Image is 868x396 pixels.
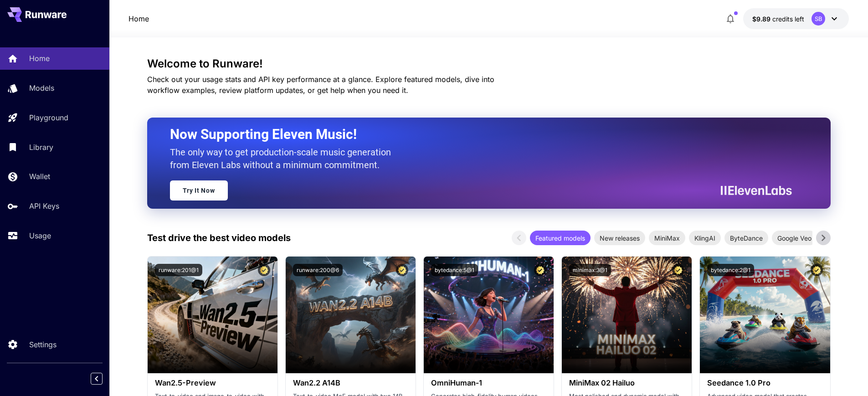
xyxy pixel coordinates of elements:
span: Check out your usage stats and API key performance at a glance. Explore featured models, dive int... [147,75,494,95]
img: alt [424,257,554,373]
div: Featured models [530,231,591,245]
span: KlingAI [689,233,721,243]
p: Usage [29,230,51,241]
img: alt [286,257,416,373]
button: Certified Model – Vetted for best performance and includes a commercial license. [258,264,270,276]
button: runware:201@1 [155,264,202,276]
button: Certified Model – Vetted for best performance and includes a commercial license. [811,264,823,276]
div: Google Veo [772,231,817,245]
span: ByteDance [724,233,768,243]
span: Google Veo [772,233,817,243]
button: bytedance:5@1 [431,264,478,276]
img: alt [700,257,830,373]
p: Library [29,142,53,153]
p: API Keys [29,201,59,211]
div: KlingAI [689,231,721,245]
div: ByteDance [724,231,768,245]
div: MiniMax [649,231,685,245]
p: Settings [29,339,56,350]
button: Certified Model – Vetted for best performance and includes a commercial license. [672,264,684,276]
h3: OmniHuman‑1 [431,379,546,387]
nav: breadcrumb [128,13,149,24]
span: credits left [772,15,804,23]
button: Certified Model – Vetted for best performance and includes a commercial license. [396,264,408,276]
a: Try It Now [170,180,228,201]
div: $9.89173 [752,14,804,24]
p: The only way to get production-scale music generation from Eleven Labs without a minimum commitment. [170,146,398,171]
h3: Seedance 1.0 Pro [707,379,822,387]
div: New releases [594,231,645,245]
div: Collapse sidebar [98,370,109,387]
h3: MiniMax 02 Hailuo [569,379,684,387]
span: $9.89 [752,15,772,23]
h3: Wan2.5-Preview [155,379,270,387]
div: SB [812,12,825,26]
button: Collapse sidebar [91,373,103,385]
p: Wallet [29,171,50,182]
h2: Now Supporting Eleven Music! [170,126,785,143]
p: Home [29,53,50,64]
h3: Welcome to Runware! [147,57,831,70]
p: Test drive the best video models [147,231,291,245]
button: Certified Model – Vetted for best performance and includes a commercial license. [534,264,546,276]
h3: Wan2.2 A14B [293,379,408,387]
span: MiniMax [649,233,685,243]
p: Playground [29,112,68,123]
button: $9.89173SB [743,8,849,29]
a: Home [128,13,149,24]
img: alt [562,257,692,373]
img: alt [148,257,277,373]
button: minimax:3@1 [569,264,611,276]
span: New releases [594,233,645,243]
span: Featured models [530,233,591,243]
button: bytedance:2@1 [707,264,754,276]
p: Models [29,82,54,93]
button: runware:200@6 [293,264,343,276]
